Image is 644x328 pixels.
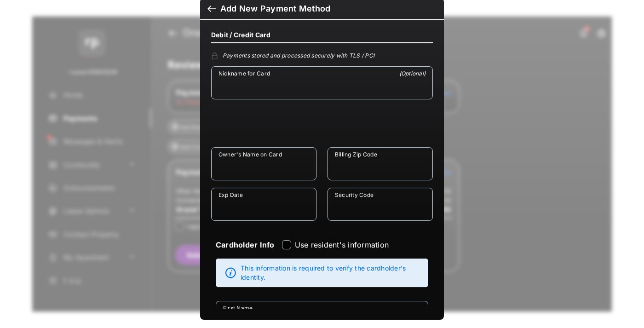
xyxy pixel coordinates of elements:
strong: Cardholder Info [216,240,275,266]
label: Use resident's information [295,240,389,249]
h4: Debit / Credit Card [211,31,271,39]
span: This information is required to verify the cardholder's identity. [241,264,423,282]
div: Add New Payment Method [220,4,330,14]
iframe: Credit card field [211,107,433,147]
div: Payments stored and processed securely with TLS / PCI [211,51,433,59]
